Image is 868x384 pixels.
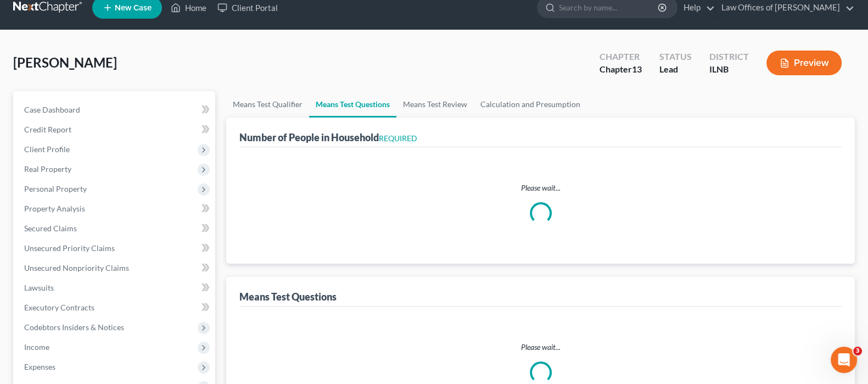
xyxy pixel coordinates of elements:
span: Case Dashboard [24,105,80,114]
p: Please wait... [248,182,833,193]
span: Property Analysis [24,204,85,213]
div: Number of People in Household [239,131,417,144]
a: Credit Report [15,120,215,140]
span: Personal Property [24,184,87,193]
span: REQUIRED [379,133,417,143]
span: 3 [853,347,862,355]
span: Executory Contracts [24,303,94,312]
div: District [709,51,749,63]
a: Executory Contracts [15,298,215,318]
span: Income [24,342,49,352]
div: Status [659,51,692,63]
div: Lead [659,63,692,76]
div: Chapter [600,63,642,76]
span: Real Property [24,164,71,174]
span: Codebtors Insiders & Notices [24,322,124,332]
div: Chapter [600,51,642,63]
button: Preview [766,51,842,75]
div: Means Test Questions [239,290,337,303]
span: [PERSON_NAME] [13,54,117,70]
span: Client Profile [24,144,70,154]
a: Lawsuits [15,278,215,298]
a: Unsecured Nonpriority Claims [15,258,215,278]
a: Unsecured Priority Claims [15,238,215,258]
span: Expenses [24,362,55,371]
span: Credit Report [24,125,71,134]
a: Calculation and Presumption [474,91,587,118]
p: Please wait... [248,342,833,353]
span: New Case [115,4,152,12]
span: Unsecured Nonpriority Claims [24,263,129,272]
a: Property Analysis [15,199,215,219]
a: Means Test Review [396,91,474,118]
span: Lawsuits [24,283,54,292]
span: Unsecured Priority Claims [24,243,115,253]
div: ILNB [709,63,749,76]
iframe: Intercom live chat [831,347,857,373]
a: Case Dashboard [15,100,215,120]
span: 13 [632,64,642,74]
a: Means Test Questions [309,91,396,118]
a: Secured Claims [15,219,215,238]
span: Secured Claims [24,224,77,233]
a: Means Test Qualifier [226,91,309,118]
